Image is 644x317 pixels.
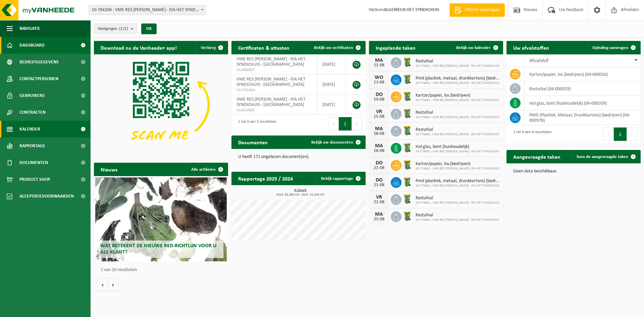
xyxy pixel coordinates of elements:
h2: Uw afvalstoffen [506,41,556,54]
span: Vestigingen [98,24,128,34]
div: DO [372,177,386,183]
span: Verberg [201,46,216,50]
div: WO [372,75,386,80]
span: VME RES [PERSON_NAME] - P/A HET SYNDICHUIS - [GEOGRAPHIC_DATA] [236,97,306,107]
div: MA [372,143,386,149]
p: Geen data beschikbaar. [513,169,634,174]
div: 22-08 [372,200,386,205]
button: Vorige [97,278,108,292]
h2: Aangevraagde taken [506,150,567,163]
img: WB-0240-HPE-GN-51 [401,73,413,85]
span: Bekijk uw kalender [456,46,491,50]
span: 10-774681 - VME RES [PERSON_NAME] - P/A HET SYNDICHUIS [416,64,499,68]
span: Restafval [416,196,499,201]
span: 10-774681 - VME RES [PERSON_NAME] - P/A HET SYNDICHUIS [416,98,499,102]
img: WB-0240-HPE-GN-51 [401,108,413,119]
span: 2024: 93,360 m3 - 2025: 52,320 m3 [235,193,366,197]
div: 11-08 [372,63,386,68]
div: MA [372,58,386,63]
td: hol glas, bont (huishoudelijk) (04-000209) [524,96,641,110]
span: Kalender [19,121,40,138]
span: VME RES [PERSON_NAME] - P/A HET SYNDICHUIS - [GEOGRAPHIC_DATA] [236,57,306,67]
div: 14-08 [372,97,386,102]
button: Volgende [108,278,118,292]
img: WB-0240-HPE-GN-51 [401,91,413,102]
td: [DATE] [317,54,346,74]
img: WB-0240-HPE-GN-51 [401,193,413,205]
div: 15-08 [372,114,386,119]
button: OK [141,23,157,34]
img: Download de VHEPlus App [94,54,228,155]
span: Contactpersonen [19,70,58,87]
span: Restafval [416,110,499,115]
div: 18-08 [372,131,386,136]
a: Wat betekent de nieuwe RED-richtlijn voor u als klant? [95,177,227,261]
div: 18-08 [372,149,386,153]
div: 21-08 [372,183,386,188]
span: Bekijk uw certificaten [314,46,353,50]
button: Next [627,127,637,141]
a: Bekijk uw documenten [306,136,365,149]
td: [DATE] [317,95,346,115]
button: Previous [603,127,614,141]
a: Offerte aanvragen [449,3,505,17]
span: 10-774681 - VME RES [PERSON_NAME] - P/A HET SYNDICHUIS [416,115,499,119]
span: 10-774681 - VME RES [PERSON_NAME] - P/A HET SYNDICHUIS [416,184,500,188]
span: Pmd (plastiek, metaal, drankkartons) (bedrijven) [416,76,500,81]
span: Product Shop [19,171,50,188]
img: WB-0240-HPE-GN-51 [401,176,413,188]
img: WB-0240-HPE-GN-51 [401,56,413,68]
span: Bekijk uw documenten [311,140,353,145]
button: Next [352,117,362,130]
span: 10-774681 - VME RES [PERSON_NAME] - P/A HET SYNDICHUIS [416,218,499,222]
span: Karton/papier, los (bedrijven) [416,93,499,98]
div: MA [372,126,386,131]
div: 13-08 [372,80,386,85]
span: Ophaling aanvragen [592,46,628,50]
button: Vestigingen(2/2) [94,23,137,34]
span: Documenten [19,154,48,171]
p: U heeft 171 ongelezen document(en). [238,155,359,159]
td: karton/papier, los (bedrijven) (04-000026) [524,67,641,82]
div: DO [372,160,386,166]
span: Wat betekent de nieuwe RED-richtlijn voor u als klant? [100,243,216,255]
a: Bekijk uw kalender [451,41,502,54]
td: restafval (04-000029) [524,82,641,96]
img: WB-0240-HPE-GN-50 [401,142,413,153]
span: 10-784206 - VME RES OSBORNE - P/A HET SYNDICHUIS - OOSTENDE [89,5,206,15]
a: Bekijk rapportage [316,172,365,185]
a: Toon de aangevraagde taken [571,150,640,163]
span: Rapportage [19,138,45,154]
span: 10-774681 - VME RES [PERSON_NAME] - P/A HET SYNDICHUIS [416,150,499,154]
img: WB-0240-HPE-GN-51 [401,210,413,222]
span: Bedrijfsgegevens [19,54,59,70]
a: Bekijk uw certificaten [309,41,365,54]
div: 1 tot 4 van 4 resultaten [510,127,551,142]
span: Restafval [416,59,499,64]
span: Pmd (plastiek, metaal, drankkartons) (bedrijven) [416,178,500,184]
button: Previous [328,117,339,130]
img: WB-0240-HPE-GN-51 [401,125,413,136]
div: DO [372,92,386,97]
span: 10-774681 - VME RES [PERSON_NAME] - P/A HET SYNDICHUIS [416,133,499,137]
span: Toon de aangevraagde taken [576,155,628,159]
h2: Certificaten & attesten [231,41,296,54]
span: VLA701464 [236,88,312,93]
div: MA [372,212,386,217]
div: 21-08 [372,166,386,170]
img: WB-0240-HPE-GN-51 [401,159,413,170]
span: VME RES [PERSON_NAME] - P/A HET SYNDICHUIS - [GEOGRAPHIC_DATA] [236,77,306,87]
div: VR [372,109,386,114]
h2: Download nu de Vanheede+ app! [94,41,183,54]
p: 1 van 10 resultaten [101,268,225,272]
td: PMD (Plastiek, Metaal, Drankkartons) (bedrijven) (04-000978) [524,110,641,125]
div: 25-08 [372,217,386,222]
span: Contracten [19,104,46,121]
span: Acceptatievoorwaarden [19,188,74,205]
button: Verberg [196,41,227,54]
span: Dashboard [19,37,45,54]
div: 1 tot 3 van 3 resultaten [235,116,276,131]
h2: Nieuws [94,163,124,176]
span: Karton/papier, los (bedrijven) [416,161,499,167]
button: 1 [339,117,352,130]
